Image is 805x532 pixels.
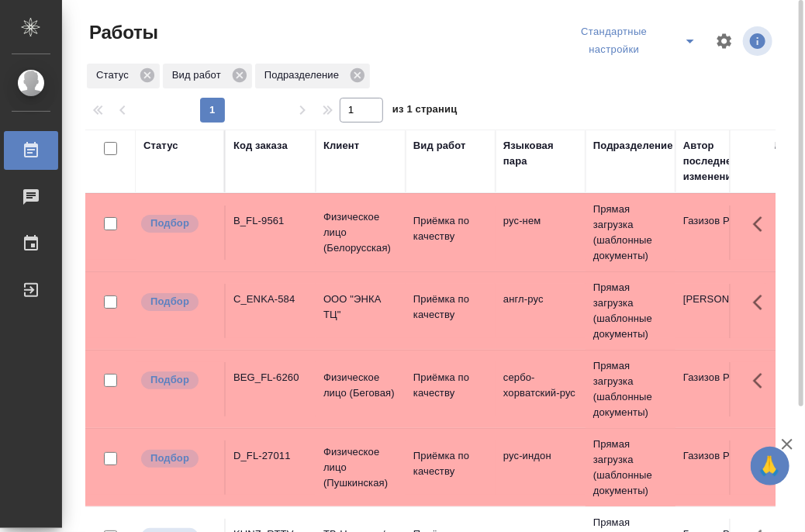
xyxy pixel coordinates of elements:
[413,138,466,154] div: Вид работ
[150,294,189,309] p: Подбор
[675,440,765,495] td: Газизов Ринат
[413,370,488,401] p: Приёмка по качеству
[140,213,216,234] div: Можно подбирать исполнителей
[675,362,765,416] td: Газизов Ринат
[323,138,359,154] div: Клиент
[675,206,765,260] td: Газизов Ринат
[323,209,398,256] p: Физическое лицо (Белорусская)
[413,448,488,479] p: Приёмка по качеству
[496,206,586,260] td: рус-нем
[150,451,189,466] p: Подбор
[233,213,308,229] div: B_FL-9561
[87,64,160,88] div: Статус
[744,284,781,321] button: Здесь прячутся важные кнопки
[743,26,776,56] span: Посмотреть информацию
[264,67,344,83] p: Подразделение
[233,370,308,385] div: BEG_FL-6260
[706,22,743,60] span: Настроить таблицу
[233,448,308,464] div: D_FL-27011
[744,440,781,478] button: Здесь прячутся важные кнопки
[150,216,189,231] p: Подбор
[586,194,675,271] td: Прямая загрузка (шаблонные документы)
[143,138,178,154] div: Статус
[744,362,781,399] button: Здесь прячутся важные кнопки
[413,213,488,244] p: Приёмка по качеству
[163,64,252,88] div: Вид работ
[683,138,758,185] div: Автор последнего изменения
[140,370,216,391] div: Можно подбирать исполнителей
[323,292,398,323] p: ООО "ЭНКА ТЦ"
[586,272,675,350] td: Прямая загрузка (шаблонные документы)
[503,138,578,169] div: Языковая пара
[85,20,158,45] span: Работы
[757,450,783,482] span: 🙏
[233,292,308,307] div: C_ENKA-584
[96,67,134,83] p: Статус
[593,138,673,154] div: Подразделение
[140,292,216,313] div: Можно подбирать исполнителей
[140,448,216,469] div: Можно подбирать исполнителей
[675,284,765,338] td: [PERSON_NAME]
[496,362,586,416] td: сербо-хорватский-рус
[323,444,398,491] p: Физическое лицо (Пушкинская)
[586,429,675,506] td: Прямая загрузка (шаблонные документы)
[744,206,781,243] button: Здесь прячутся важные кнопки
[496,284,586,338] td: англ-рус
[255,64,370,88] div: Подразделение
[172,67,226,83] p: Вид работ
[554,20,706,62] div: split button
[150,372,189,388] p: Подбор
[413,292,488,323] p: Приёмка по качеству
[751,447,789,485] button: 🙏
[496,440,586,495] td: рус-индон
[392,100,458,123] span: из 1 страниц
[323,370,398,401] p: Физическое лицо (Беговая)
[233,138,288,154] div: Код заказа
[586,351,675,428] td: Прямая загрузка (шаблонные документы)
